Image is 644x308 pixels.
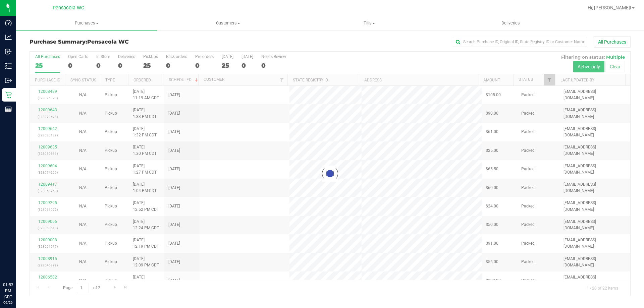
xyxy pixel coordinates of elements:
[7,254,27,274] iframe: Resource center
[158,20,298,26] span: Customers
[453,37,587,47] input: Search Purchase ID, Original ID, State Registry ID or Customer Name...
[440,16,581,30] a: Deliveries
[299,16,440,30] a: Tills
[3,282,13,300] p: 01:53 PM CDT
[16,16,157,30] a: Purchases
[588,5,631,10] span: Hi, [PERSON_NAME]!
[30,39,230,45] h3: Purchase Summary:
[5,34,12,41] inline-svg: Analytics
[157,16,299,30] a: Customers
[492,20,529,26] span: Deliveries
[5,91,12,98] inline-svg: Retail
[299,20,439,26] span: Tills
[5,106,12,113] inline-svg: Reports
[87,39,129,45] span: Pensacola WC
[53,5,84,11] span: Pensacola WC
[5,48,12,55] inline-svg: Inbound
[3,300,13,305] p: 09/26
[5,77,12,84] inline-svg: Outbound
[5,19,12,26] inline-svg: Dashboard
[5,63,12,69] inline-svg: Inventory
[16,20,157,26] span: Purchases
[594,36,631,48] button: All Purchases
